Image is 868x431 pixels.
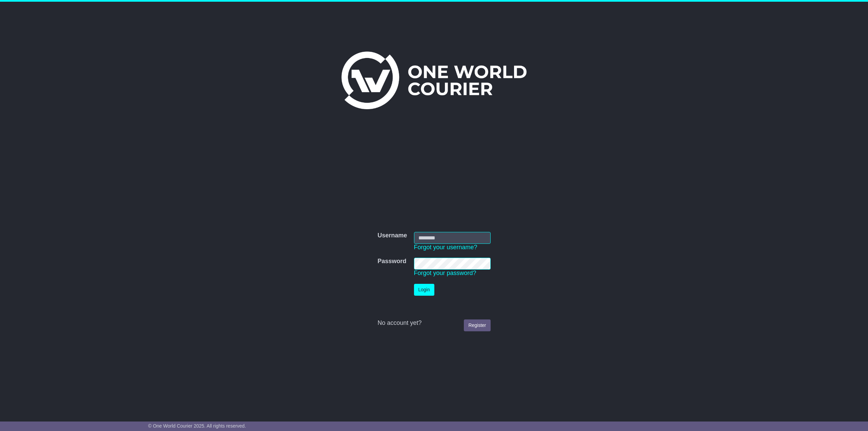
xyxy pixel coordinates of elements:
[414,244,477,251] a: Forgot your username?
[414,270,476,276] a: Forgot your password?
[377,319,490,327] div: No account yet?
[414,284,434,296] button: Login
[148,423,246,429] span: © One World Courier 2025. All rights reserved.
[341,52,527,109] img: One World
[464,319,490,331] a: Register
[377,258,406,265] label: Password
[377,232,407,239] label: Username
